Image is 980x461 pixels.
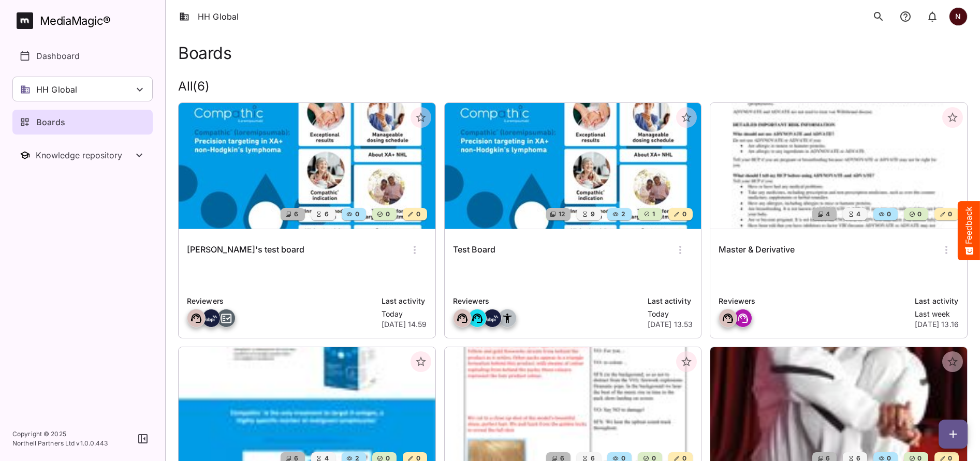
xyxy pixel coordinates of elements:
[648,309,693,319] p: Today
[949,7,968,26] div: N
[382,295,427,307] p: Last activity
[947,209,952,219] span: 0
[681,209,686,219] span: 0
[293,209,298,219] span: 6
[12,43,153,68] a: Dashboard
[12,143,153,168] button: Toggle Knowledge repository
[916,209,922,219] span: 0
[36,116,65,128] p: Boards
[453,295,641,307] p: Reviewers
[915,309,959,319] p: Last week
[719,243,795,257] h6: Master & Derivative
[958,201,980,260] button: Feedback
[36,83,77,96] p: HH Global
[40,12,111,29] div: MediaMagic ®
[385,209,390,219] span: 0
[710,103,967,229] img: Master & Derivative
[178,79,968,94] h2: All ( 6 )
[382,309,427,319] p: Today
[415,209,420,219] span: 0
[324,209,329,219] span: 6
[620,209,625,219] span: 2
[895,6,916,27] button: notifications
[453,243,495,257] h6: Test Board
[445,103,701,229] img: Test Board
[12,143,153,168] nav: Knowledge repository
[178,43,231,63] h1: Boards
[648,295,693,307] p: Last activity
[12,439,108,448] p: Northell Partners Ltd v 1.0.0.443
[179,103,435,229] img: Jacqui's test board
[915,295,959,307] p: Last activity
[651,209,655,219] span: 1
[558,209,566,219] span: 12
[868,6,889,27] button: search
[382,319,427,330] p: [DATE] 14.59
[648,319,693,330] p: [DATE] 13.53
[187,243,304,257] h6: [PERSON_NAME]'s test board
[187,295,375,307] p: Reviewers
[855,209,860,219] span: 4
[590,209,595,219] span: 9
[719,295,909,307] p: Reviewers
[354,209,359,219] span: 0
[922,6,943,27] button: notifications
[36,50,80,62] p: Dashboard
[36,150,133,160] div: Knowledge repository
[825,209,830,219] span: 4
[12,429,108,439] p: Copyright © 2025
[886,209,891,219] span: 0
[17,12,153,29] a: MediaMagic®
[915,319,959,330] p: [DATE] 13.16
[12,110,153,135] a: Boards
